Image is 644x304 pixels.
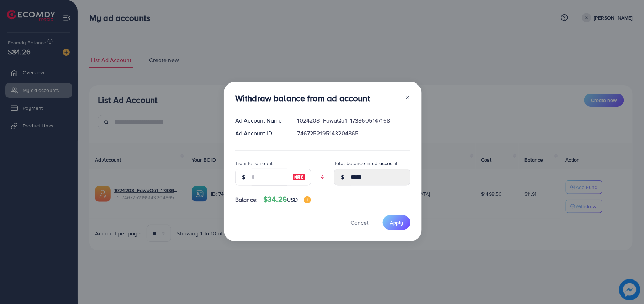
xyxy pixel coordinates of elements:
[235,160,273,167] label: Transfer amount
[235,196,258,204] span: Balance:
[304,196,311,203] img: image
[342,215,377,230] button: Cancel
[383,215,410,230] button: Apply
[350,219,368,227] span: Cancel
[287,196,298,203] span: USD
[390,219,403,226] span: Apply
[292,116,416,125] div: 1024208_FawaQa1_1738605147168
[292,129,416,137] div: 7467252195143204865
[292,173,305,181] img: image
[229,129,292,137] div: Ad Account ID
[235,93,370,103] h3: Withdraw balance from ad account
[263,195,311,204] h4: $34.26
[334,160,397,167] label: Total balance in ad account
[229,116,292,125] div: Ad Account Name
